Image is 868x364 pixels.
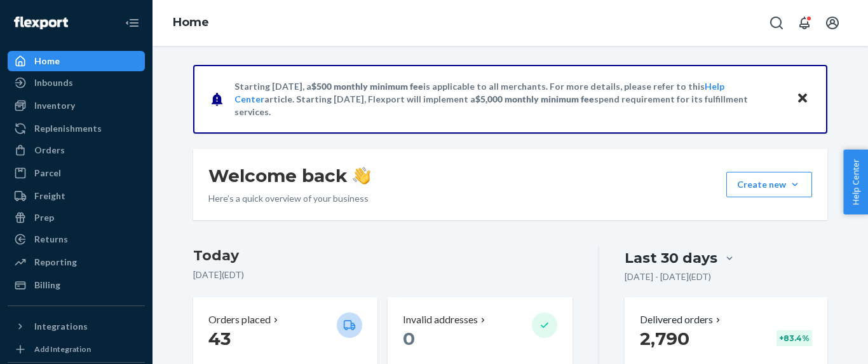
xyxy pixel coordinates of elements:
button: Close [794,90,811,108]
span: 0 [403,328,415,349]
button: Help Center [843,150,868,214]
div: Integrations [34,320,88,333]
span: $5,000 monthly minimum fee [475,94,594,104]
iframe: Opens a widget where you can chat to one of our agents [785,326,855,358]
h1: Welcome back [208,164,370,187]
img: hand-wave emoji [353,167,370,185]
button: Open Search Box [764,10,789,36]
button: Open account menu [820,10,845,36]
div: Parcel [34,167,61,179]
button: Open notifications [792,10,817,36]
a: Replenishments [8,118,145,139]
span: 2,790 [640,328,689,349]
div: Inbounds [34,76,73,89]
div: + 83.4 % [776,330,812,346]
a: Freight [8,186,145,206]
div: Inventory [34,99,75,112]
a: Billing [8,275,145,295]
button: Close Navigation [119,10,145,36]
p: Here’s a quick overview of your business [208,192,370,205]
a: Returns [8,229,145,249]
div: Last 30 days [625,248,717,268]
p: [DATE] - [DATE] ( EDT ) [625,270,711,283]
span: 43 [208,328,231,349]
div: Billing [34,279,60,291]
a: Inbounds [8,73,145,93]
div: Add Integration [34,344,91,354]
ol: breadcrumbs [163,4,219,41]
span: $500 monthly minimum fee [311,81,423,92]
button: Integrations [8,316,145,337]
a: Parcel [8,163,145,183]
div: Freight [34,190,65,202]
div: Replenishments [34,122,102,135]
div: Reporting [34,256,77,269]
button: Create new [726,172,812,197]
h3: Today [193,246,573,266]
a: Inventory [8,95,145,116]
img: Flexport logo [14,17,68,29]
p: Starting [DATE], a is applicable to all merchants. For more details, please refer to this article... [234,80,784,118]
a: Prep [8,207,145,228]
button: Delivered orders [640,312,723,327]
div: Prep [34,211,54,224]
div: Returns [34,233,68,246]
a: Orders [8,140,145,160]
div: Orders [34,144,65,157]
div: Home [34,55,60,67]
p: Orders placed [208,312,271,327]
a: Home [173,15,209,29]
a: Reporting [8,252,145,272]
a: Add Integration [8,342,145,357]
p: [DATE] ( EDT ) [193,269,573,281]
a: Home [8,51,145,71]
p: Invalid addresses [403,312,478,327]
